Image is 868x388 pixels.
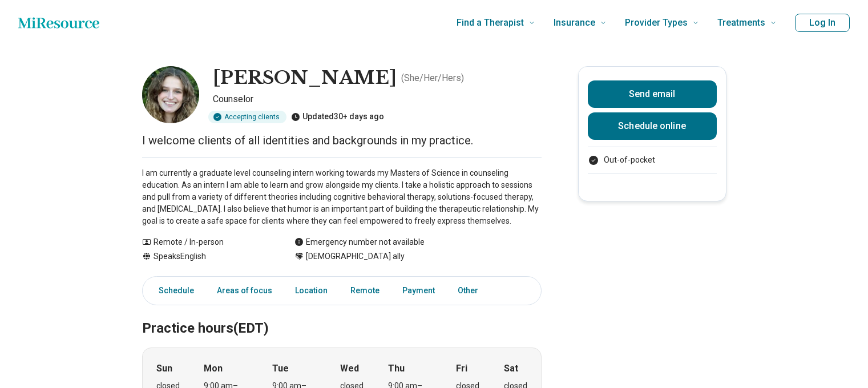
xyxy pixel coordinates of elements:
[795,14,850,32] button: Log In
[145,279,201,302] a: Schedule
[504,362,518,375] strong: Sat
[208,111,286,123] div: Accepting clients
[142,236,272,248] div: Remote / In-person
[344,279,386,302] a: Remote
[340,362,359,375] strong: Wed
[204,362,223,375] strong: Mon
[142,292,542,338] h2: Practice hours (EDT)
[142,66,199,123] img: Rebecca Capps, Counselor
[142,250,272,262] div: Speaks English
[588,80,717,108] button: Send email
[401,71,464,85] p: ( She/Her/Hers )
[554,15,595,31] span: Insurance
[306,250,405,262] span: [DEMOGRAPHIC_DATA] ally
[588,154,717,166] li: Out-of-pocket
[288,279,334,302] a: Location
[588,112,717,140] a: Schedule online
[395,279,442,302] a: Payment
[291,111,384,123] div: Updated 30+ days ago
[156,362,172,375] strong: Sun
[588,154,717,166] ul: Payment options
[142,132,542,148] p: I welcome clients of all identities and backgrounds in my practice.
[294,236,425,248] div: Emergency number not available
[717,15,765,31] span: Treatments
[457,15,524,31] span: Find a Therapist
[625,15,688,31] span: Provider Types
[456,362,467,375] strong: Fri
[210,279,279,302] a: Areas of focus
[213,92,542,106] p: Counselor
[388,362,405,375] strong: Thu
[142,167,542,227] p: I am currently a graduate level counseling intern working towards my Masters of Science in counse...
[272,362,289,375] strong: Tue
[451,279,492,302] a: Other
[18,11,99,34] a: Home page
[213,66,397,90] h1: [PERSON_NAME]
